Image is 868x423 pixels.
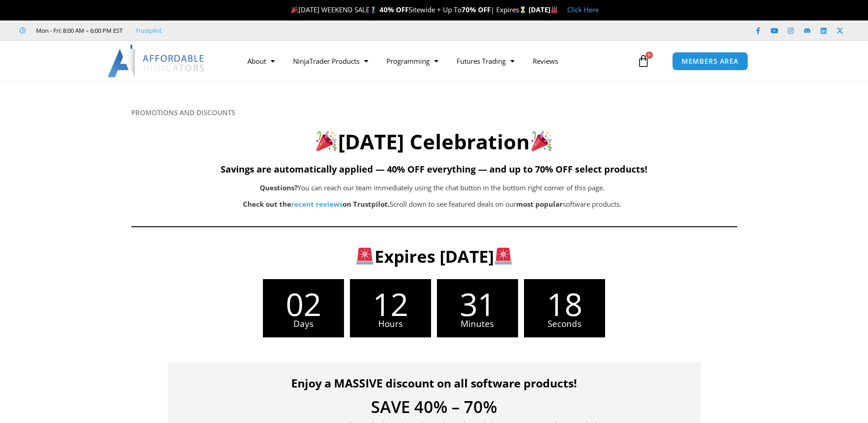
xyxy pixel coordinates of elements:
[567,5,599,14] a: Click Here
[462,5,491,14] strong: 70% OFF
[519,6,526,13] img: ⌛
[131,128,737,155] h2: [DATE] Celebration
[495,248,512,265] img: 🚨
[350,320,431,328] span: Hours
[243,199,390,209] strong: Check out the on Trustpilot.
[181,376,687,390] h4: Enjoy a MASSIVE discount on all software products!
[177,182,688,194] p: You can reach our team immediately using the chat button in the bottom right corner of this page.
[646,51,653,59] span: 0
[377,51,447,71] a: Programming
[682,58,739,65] span: MEMBERS AREA
[291,6,298,13] img: 🎉
[447,51,524,71] a: Futures Trading
[437,288,518,320] span: 31
[529,5,558,14] strong: [DATE]
[238,51,284,71] a: About
[350,288,431,320] span: 12
[260,183,298,192] b: Questions?
[289,5,528,14] span: [DATE] WEEKEND SALE Sitewide + Up To | Expires
[437,320,518,328] span: Minutes
[524,288,605,320] span: 18
[316,131,337,151] img: 🎉
[524,51,567,71] a: Reviews
[370,6,377,13] img: 🏌️‍♂️
[108,45,205,77] img: LogoAI | Affordable Indicators – NinjaTrader
[34,25,123,36] span: Mon - Fri: 8:00 AM – 6:00 PM EST
[524,320,605,328] span: Seconds
[177,198,688,211] p: Scroll down to see featured deals on our software products.
[672,52,748,71] a: MEMBERS AREA
[263,288,344,320] span: 02
[131,108,737,117] h6: PROMOTIONS AND DISCOUNTS
[531,131,552,151] img: 🎉
[551,6,558,13] img: 🏭
[135,25,162,36] a: Trustpilot
[181,399,687,415] h4: SAVE 40% – 70%
[356,248,373,265] img: 🚨
[263,320,344,328] span: Days
[623,48,663,74] a: 0
[179,245,689,267] h3: Expires [DATE]
[284,51,377,71] a: NinjaTrader Products
[238,51,635,71] nav: Menu
[291,199,343,209] a: recent reviews
[516,199,563,209] b: most popular
[131,164,737,175] h5: Savings are automatically applied — 40% OFF everything — and up to 70% OFF select products!
[380,5,409,14] strong: 40% OFF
